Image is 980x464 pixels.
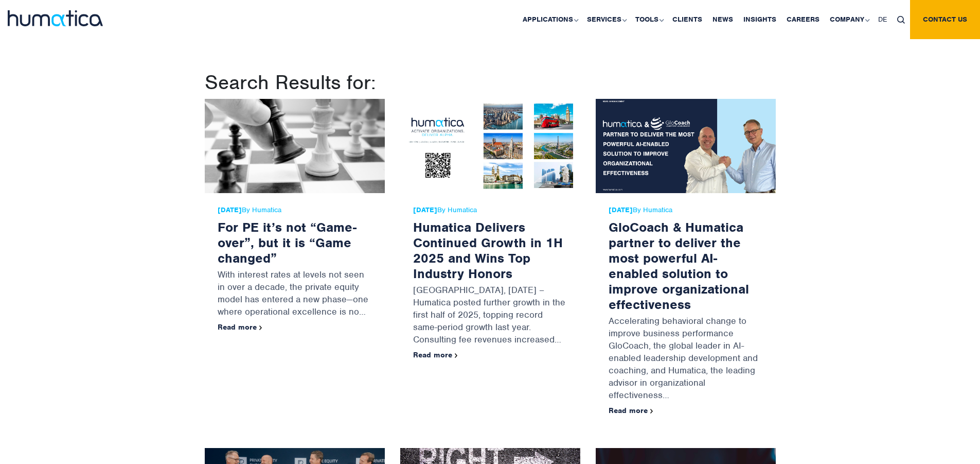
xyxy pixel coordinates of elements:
[218,219,357,266] a: For PE it’s not “Game-over”, but it is “Game changed”
[609,206,763,214] span: By Humatica
[650,409,653,414] img: arrowicon
[218,205,242,214] strong: [DATE]
[596,99,776,193] img: GloCoach & Humatica partner to deliver the most powerful AI-enabled solution to improve organizat...
[609,406,653,415] a: Read more
[897,16,905,24] img: search_icon
[205,99,385,193] img: For PE it’s not “Game-over”, but it is “Game changed”
[218,266,372,323] p: With interest rates at levels not seen in over a decade, the private equity model has entered a n...
[205,70,776,95] h1: Search Results for:
[413,350,458,359] a: Read more
[455,353,458,358] img: arrowicon
[218,206,372,214] span: By Humatica
[259,325,262,330] img: arrowicon
[413,281,567,351] p: [GEOGRAPHIC_DATA], [DATE] – Humatica posted further growth in the first half of 2025, topping rec...
[400,99,580,193] img: Humatica Delivers Continued Growth in 1H 2025 and Wins Top Industry Honors
[413,219,563,282] a: Humatica Delivers Continued Growth in 1H 2025 and Wins Top Industry Honors
[609,219,749,313] a: GloCoach & Humatica partner to deliver the most powerful AI-enabled solution to improve organizat...
[609,205,633,214] strong: [DATE]
[609,312,763,406] p: Accelerating behavioral change to improve business performance GloCoach, the global leader in AI-...
[413,205,437,214] strong: [DATE]
[413,206,567,214] span: By Humatica
[218,322,262,332] a: Read more
[8,10,103,26] img: logo
[878,15,887,24] span: DE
